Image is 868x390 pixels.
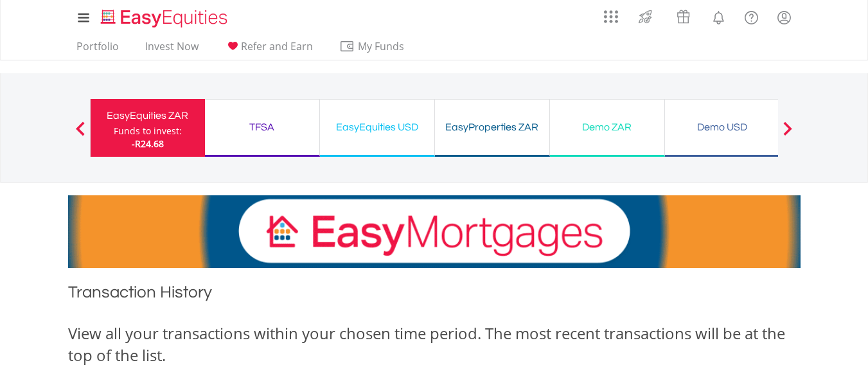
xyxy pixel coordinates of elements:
a: My Profile [768,3,801,31]
img: grid-menu-icon.svg [604,10,618,24]
span: -R24.68 [132,137,164,150]
button: Next [775,128,801,141]
div: EasyEquities USD [328,118,427,136]
a: FAQ's and Support [735,3,768,29]
a: Home page [96,3,233,29]
a: Invest Now [140,40,204,60]
div: Demo USD [673,118,772,136]
a: Vouchers [664,3,702,27]
div: View all your transactions within your chosen time period. The most recent transactions will be a... [68,323,801,367]
a: Portfolio [71,40,124,60]
button: Previous [67,128,93,141]
img: thrive-v2.svg [635,6,656,27]
a: Refer and Earn [220,40,318,60]
div: Demo ZAR [558,118,657,136]
img: EasyEquities_Logo.png [98,8,233,29]
img: vouchers-v2.svg [673,6,694,27]
span: My Funds [339,38,423,55]
a: AppsGrid [596,3,626,24]
div: EasyEquities ZAR [98,107,197,125]
div: Funds to invest: [114,125,182,137]
h1: Transaction History [68,281,801,310]
span: Refer and Earn [241,39,313,53]
img: EasyMortage Promotion Banner [68,195,801,268]
a: Notifications [702,3,735,29]
div: EasyProperties ZAR [443,118,542,136]
div: TFSA [213,118,312,136]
